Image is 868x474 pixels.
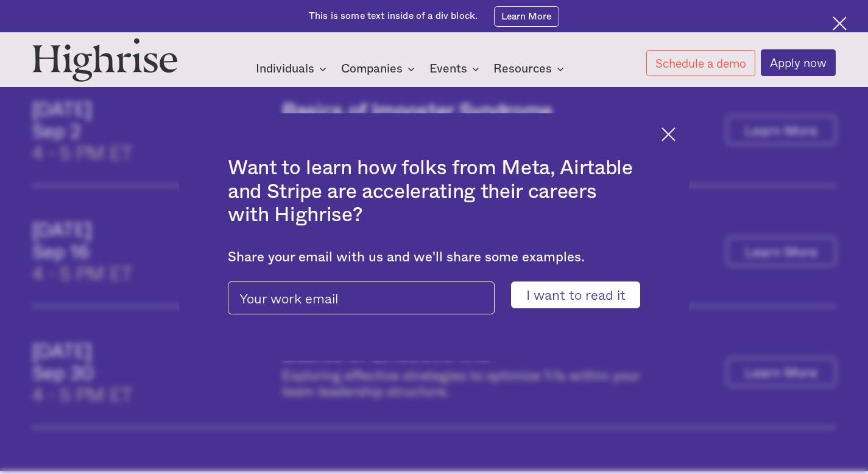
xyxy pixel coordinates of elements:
[429,62,483,76] div: Events
[32,38,177,82] img: Highrise logo
[228,157,640,227] h2: Want to learn how folks from Meta, Airtable and Stripe are accelerating their careers with Highrise?
[341,62,403,76] div: Companies
[228,281,495,315] input: Your work email
[662,127,676,141] img: Cross icon
[761,49,836,76] a: Apply now
[228,249,640,265] div: Share your email with us and we'll share some examples.
[429,62,467,76] div: Events
[646,50,755,76] a: Schedule a demo
[511,281,640,309] input: I want to read it
[256,62,314,76] div: Individuals
[493,62,568,76] div: Resources
[256,62,330,76] div: Individuals
[493,62,552,76] div: Resources
[494,6,559,27] a: Learn More
[833,16,847,30] img: Cross icon
[228,281,640,309] form: pop-up-modal-form
[309,10,478,23] div: This is some text inside of a div block.
[341,62,418,76] div: Companies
